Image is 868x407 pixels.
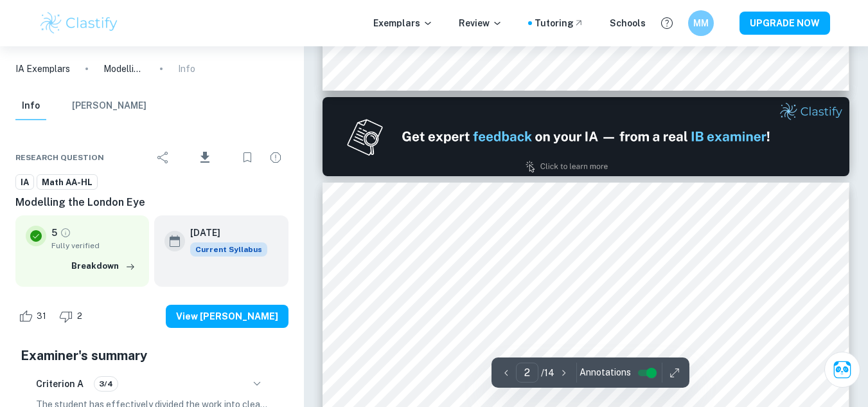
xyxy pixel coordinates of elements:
span: 2 [70,310,89,323]
button: Breakdown [68,257,139,276]
button: [PERSON_NAME] [72,92,146,120]
p: Exemplars [373,16,433,30]
span: 3/4 [94,378,118,390]
h6: MM [693,16,708,30]
span: Math AA-HL [37,176,97,189]
button: Info [15,92,46,120]
a: Tutoring [535,16,584,30]
button: Help and Feedback [656,12,678,34]
p: Review [459,16,502,30]
span: IA [16,176,33,189]
h6: [DATE] [190,226,257,240]
span: Fully verified [51,240,139,251]
a: Schools [610,16,646,30]
a: Grade fully verified [60,227,71,239]
button: View [PERSON_NAME] [166,305,288,328]
span: Annotations [580,366,631,379]
span: Research question [15,152,104,163]
div: Report issue [263,145,288,170]
button: Ask Clai [824,352,860,388]
p: Modelling the London Eye [103,62,145,76]
button: UPGRADE NOW [740,12,830,35]
img: Ad [323,97,849,176]
div: Like [15,306,53,327]
div: Bookmark [235,145,260,170]
p: 5 [51,226,57,240]
span: Current Syllabus [190,242,267,257]
div: Download [179,141,232,174]
p: Info [178,62,195,76]
a: IA [15,174,34,190]
h5: Examiner's summary [21,346,283,365]
div: This exemplar is based on the current syllabus. Feel free to refer to it for inspiration/ideas wh... [190,242,267,257]
div: Dislike [56,306,89,327]
h6: Criterion A [36,377,84,391]
p: / 14 [541,366,554,380]
span: 31 [30,310,53,323]
a: IA Exemplars [15,62,70,76]
div: Share [150,145,176,170]
h6: Modelling the London Eye [15,195,288,210]
button: MM [688,10,714,36]
img: Clastify logo [39,10,120,36]
a: Math AA-HL [37,174,98,190]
